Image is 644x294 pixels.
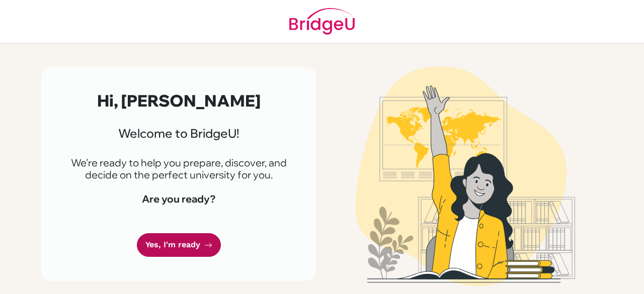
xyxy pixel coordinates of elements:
[137,233,221,257] a: Yes, I'm ready
[65,126,292,141] h3: Welcome to BridgeU!
[65,157,292,181] p: We're ready to help you prepare, discover, and decide on the perfect university for you.
[65,91,292,110] h2: Hi, [PERSON_NAME]
[65,193,292,205] h4: Are you ready?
